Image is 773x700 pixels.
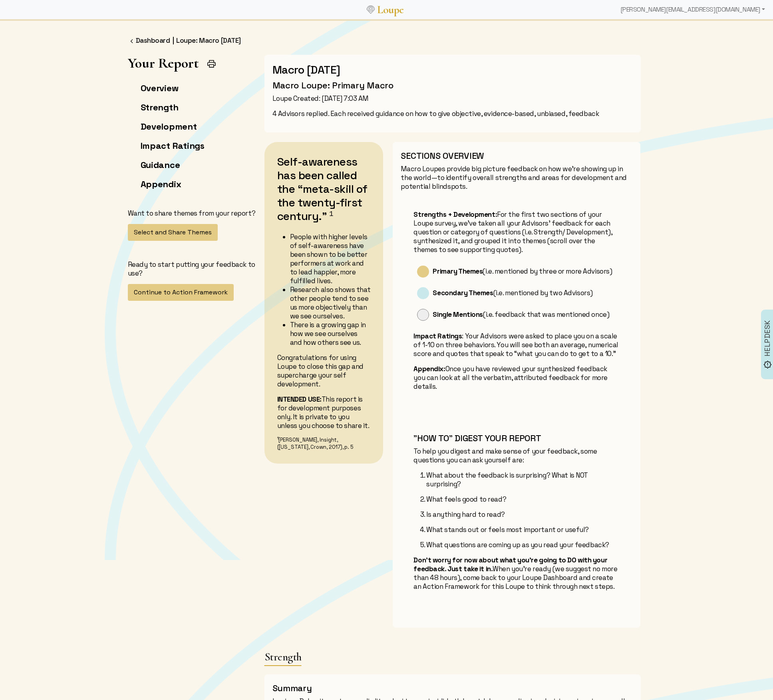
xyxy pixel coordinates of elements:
a: Strength [141,102,179,113]
b: Strengths + Development: [413,210,497,219]
h3: Strength [264,650,302,664]
h3: "HOW TO" DIGEST YOUR REPORT [413,432,620,444]
a: Guidance [141,159,180,170]
div: [PERSON_NAME], Insight, ([US_STATE], Crown, 2017), p. 5 [277,436,371,451]
p: Want to share themes from your report? [128,209,259,218]
b: Don't worry for now about what you're going to DO with your feedback. Just take it in. [413,556,607,573]
h2: Self-awareness has been called the “meta-skill of the twenty-first century.” [277,155,371,229]
img: brightness_alert_FILL0_wght500_GRAD0_ops.svg [763,360,772,369]
p: (i.e. feedback that was mentioned once) [433,310,620,319]
b: Impact Ratings [413,332,462,340]
app-left-page-nav: Your Report [128,55,259,301]
span: | [173,36,174,45]
sup: 1 [277,436,279,441]
b: Single Mentions [433,310,483,319]
h2: Macro [DATE] [272,63,633,76]
h3: Macro Loupe: Primary Macro [272,80,633,91]
p: What about the feedback is surprising? What is NOT surprising? [426,471,620,488]
button: Print Report [203,56,220,72]
p: (i.e. mentioned by three or more Advisors) [433,267,620,276]
li: Research also shows that other people tend to see us more objectively than we see ourselves. [290,285,371,320]
p: Loupe Created: [DATE] 7:03 AM [272,94,633,103]
img: Loupe Logo [367,6,375,14]
p: What stands out or feels most important or useful? [426,525,620,534]
b: Secondary Themes [433,288,493,297]
h1: Your Report [128,55,199,71]
p: Ready to start putting your feedback to use? [128,260,259,278]
a: Appendix [141,178,181,190]
b: Appendix: [413,364,445,373]
p: Is anything hard to read? [426,510,620,519]
p: Once you have reviewed your synthesized feedback you can look at all the verbatim, attributed fee... [413,364,620,391]
img: Print Icon [207,59,217,69]
p: What feels good to read? [426,495,620,504]
p: (i.e. mentioned by two Advisors) [433,288,620,297]
li: There is a growing gap in how we see ourselves and how others see us. [290,320,371,347]
a: Overview [141,82,179,94]
li: People with higher levels of self-awareness have been shown to be better performers at work and t... [290,232,371,285]
button: Select and Share Themes [128,224,218,241]
p: When you're ready (we suggest no more than 48 hours), come back to your Loupe Dashboard and creat... [413,556,620,591]
img: FFFF [128,37,136,45]
a: Development [141,121,197,132]
h3: SECTIONS OVERVIEW [401,150,632,161]
p: What questions are coming up as you read your feedback? [426,540,620,549]
p: Congratulations for using Loupe to close this gap and supercharge your self development. [277,353,371,388]
b: Primary Themes [433,267,483,276]
sup: 1 [329,210,333,218]
p: 4 Advisors replied. Each received guidance on how to give objective, evidence-based, unbiased, fe... [272,109,633,118]
p: To help you digest and make sense of your feedback, some questions you can ask yourself are: [413,447,620,464]
button: Continue to Action Framework [128,284,234,301]
strong: INTENDED USE: [277,395,322,404]
a: Loupe: Macro [DATE] [176,36,241,45]
div: [PERSON_NAME][EMAIL_ADDRESS][DOMAIN_NAME] [617,2,768,18]
p: Macro Loupes provide big picture feedback on how we’re showing up in the world—to identify overal... [401,164,632,191]
a: Impact Ratings [141,140,205,151]
h3: Summary [272,682,633,694]
a: Loupe [375,2,407,17]
a: Dashboard [136,36,170,45]
p: This report is for development purposes only. It is private to you unless you choose to share it. [277,395,371,430]
p: : Your Advisors were asked to place you on a scale of 1-10 on three behaviors. You will see both ... [413,332,620,358]
p: For the first two sections of your Loupe survey, we’ve taken all your Advisors’ feedback for each... [413,210,620,254]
